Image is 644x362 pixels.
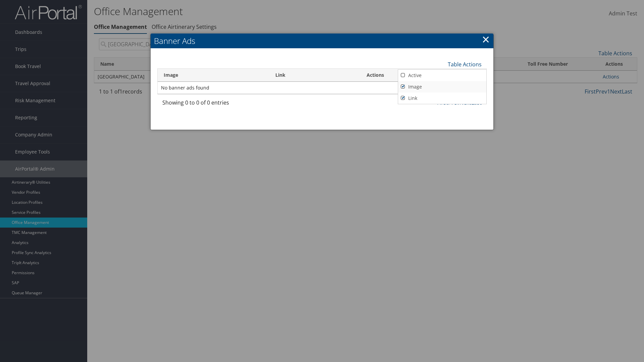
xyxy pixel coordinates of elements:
a: Link [398,93,486,104]
a: Image [398,81,486,93]
th: Actions [361,69,486,82]
td: No banner ads found [158,82,486,94]
a: Active [398,70,486,81]
th: Image: activate to sort column ascending [158,69,269,82]
div: Showing 0 to 0 of 0 entries [162,99,235,110]
a: Next [460,99,471,106]
th: Link: activate to sort column ascending [269,69,361,82]
a: × [482,33,490,46]
a: Prev [448,99,460,106]
h2: Banner Ads [151,34,493,48]
a: Table Actions [448,61,482,68]
a: First [437,99,448,106]
a: Last [471,99,482,106]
